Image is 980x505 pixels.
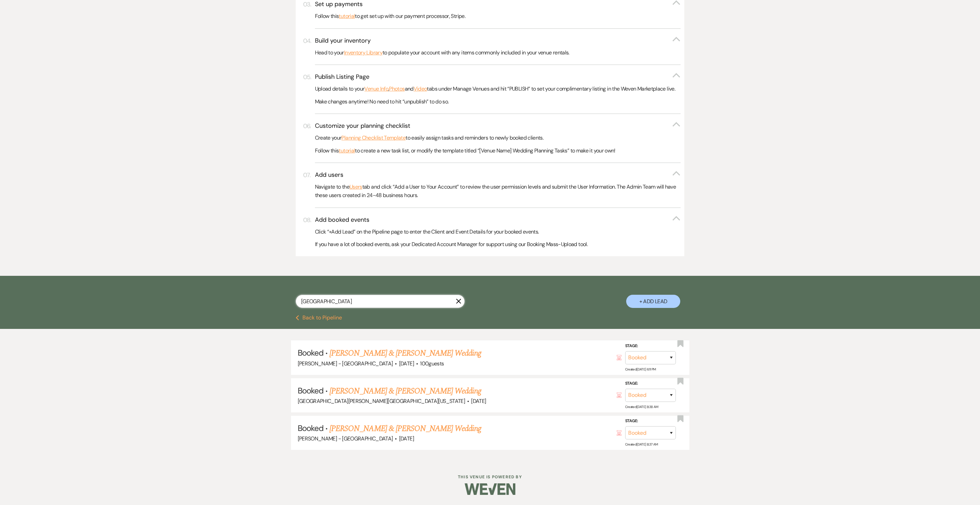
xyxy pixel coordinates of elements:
[349,183,362,191] a: Users
[329,347,481,359] a: [PERSON_NAME] & [PERSON_NAME] Wedding
[625,380,676,387] label: Stage:
[471,398,486,405] span: [DATE]
[298,360,393,367] span: [PERSON_NAME] - [GEOGRAPHIC_DATA]
[315,227,681,236] p: Click “+Add Lead” on the Pipeline page to enter the Client and Event Details for your booked events.
[296,315,342,320] button: Back to Pipeline
[315,240,681,249] p: If you have a lot of booked events, ask your Dedicated Account Manager for support using our Book...
[298,347,323,358] span: Booked
[315,146,681,155] p: Follow this to create a new task list, or modify the template titled “[Venue Name] Wedding Planni...
[341,134,406,142] a: Planning Checklist Template
[625,342,676,350] label: Stage:
[315,216,681,224] button: Add booked events
[625,417,676,425] label: Stage:
[315,37,681,45] button: Build your inventory
[315,37,371,45] h3: Build your inventory
[339,146,355,155] a: tutorial
[298,385,323,396] span: Booked
[344,48,383,57] a: Inventory Library
[364,85,388,93] a: Venue Info
[298,398,465,405] span: [GEOGRAPHIC_DATA][PERSON_NAME][GEOGRAPHIC_DATA][US_STATE]
[329,423,481,435] a: [PERSON_NAME] & [PERSON_NAME] Wedding
[298,435,393,442] span: [PERSON_NAME] - [GEOGRAPHIC_DATA]
[420,360,444,367] span: 100 guests
[315,134,681,142] p: Create your to easily assign tasks and reminders to newly booked clients.
[315,216,369,224] h3: Add booked events
[315,122,681,130] button: Customize your planning checklist
[315,171,343,179] h3: Add users
[399,360,414,367] span: [DATE]
[626,295,680,308] button: + Add Lead
[329,385,481,397] a: [PERSON_NAME] & [PERSON_NAME] Wedding
[339,12,355,21] a: tutorial
[315,122,410,130] h3: Customize your planning checklist
[315,73,681,81] button: Publish Listing Page
[389,85,405,93] a: Photos
[315,183,681,200] p: Navigate to the tab and click “Add a User to Your Account” to review the user permission levels a...
[315,171,681,179] button: Add users
[296,295,465,308] input: Search by name, event date, email address or phone number
[315,48,681,57] p: Head to your to populate your account with any items commonly included in your venue rentals.
[399,435,414,442] span: [DATE]
[315,73,369,81] h3: Publish Listing Page
[315,12,681,21] p: Follow this to get set up with our payment processor, Stripe.
[298,423,323,433] span: Booked
[625,405,658,409] span: Created: [DATE] 8:38 AM
[465,477,515,501] img: Weven Logo
[414,85,427,93] a: Video
[625,442,658,447] span: Created: [DATE] 8:37 AM
[315,97,681,106] p: Make changes anytime! No need to hit “unpublish” to do so.
[625,367,656,371] span: Created: [DATE] 6:11 PM
[315,85,681,93] p: Upload details to your , and tabs under Manage Venues and hit “PUBLISH” to set your complimentary...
